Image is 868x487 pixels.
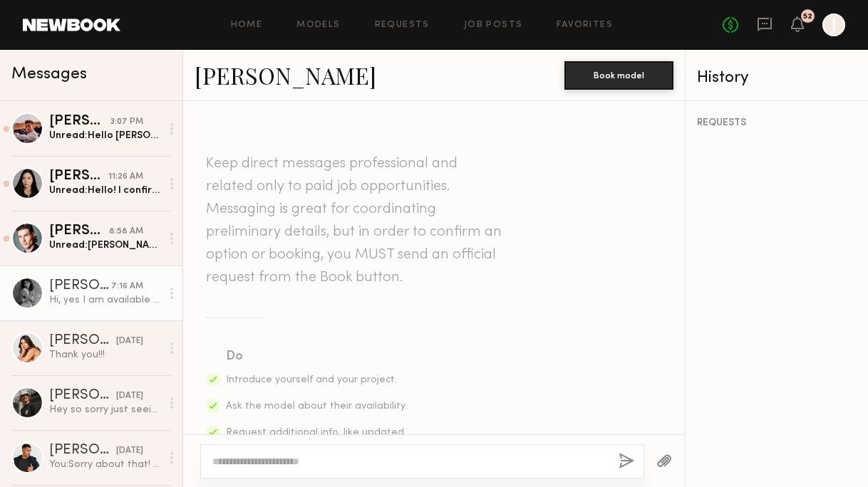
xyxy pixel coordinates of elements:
[564,68,673,80] a: Book model
[49,293,161,307] div: Hi, yes I am available on the 15th. Will send a link to my reel footage to the email [DATE]! Thanks!
[49,458,161,471] div: You: Sorry about that! I'll get that changed
[822,14,845,36] a: J
[49,348,161,362] div: Thank you!!!
[11,66,87,83] span: Messages
[116,389,143,403] div: [DATE]
[464,21,523,30] a: Job Posts
[231,21,263,30] a: Home
[49,169,108,184] div: [PERSON_NAME]
[803,13,812,21] div: 52
[116,335,143,348] div: [DATE]
[110,115,143,129] div: 3:07 PM
[697,70,857,86] div: History
[108,170,143,184] div: 11:26 AM
[206,152,505,289] header: Keep direct messages professional and related only to paid job opportunities. Messaging is great ...
[557,21,613,30] a: Favorites
[111,280,143,293] div: 7:16 AM
[564,61,673,90] button: Book model
[49,389,116,403] div: [PERSON_NAME]
[226,428,404,467] span: Request additional info, like updated digitals, relevant experience, other skills, etc.
[116,444,143,458] div: [DATE]
[49,224,109,239] div: [PERSON_NAME]
[375,21,430,30] a: Requests
[49,279,111,293] div: [PERSON_NAME]
[49,334,116,348] div: [PERSON_NAME]
[49,403,161,417] div: Hey so sorry just seeing this settling into new spot but I’m back to working if ever need
[109,225,143,239] div: 8:58 AM
[49,129,161,142] div: Unread: Hello [PERSON_NAME]! My apologies, didn’t receive a notification that you had messaged me...
[697,118,857,128] div: REQUESTS
[49,444,116,458] div: [PERSON_NAME]
[49,184,161,197] div: Unread: Hello! I confirm I am available the new asking date. I will also send materials over asap...
[49,115,110,129] div: [PERSON_NAME]
[226,402,407,411] span: Ask the model about their availability.
[49,239,161,252] div: Unread: [PERSON_NAME], hey. Thanks so much for reaching out on this my friend. I’m actually heade...
[226,347,408,367] div: Do
[296,21,340,30] a: Models
[195,60,376,90] a: [PERSON_NAME]
[226,375,397,384] span: Introduce yourself and your project.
